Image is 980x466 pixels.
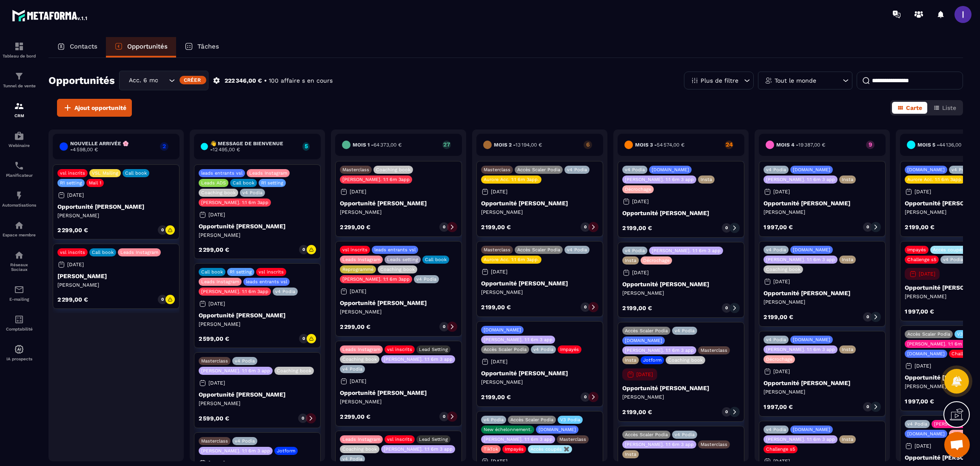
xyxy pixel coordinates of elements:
[235,358,255,364] p: v4 Podia
[907,247,926,253] p: Impayés
[567,167,587,173] p: v4 Podia
[766,437,835,442] p: [PERSON_NAME]. 1:1 6m 3 app
[161,227,164,233] p: 0
[494,142,542,148] h6: Mois 2 -
[342,177,410,182] p: [PERSON_NAME]. 1:1 6m 3app
[342,347,380,352] p: Leads Instagram
[2,83,36,88] p: Tunnel de vente
[892,102,927,114] button: Carte
[625,258,636,263] p: Insta
[275,289,295,294] p: v4 Podia
[197,43,219,50] p: Tâches
[907,431,945,437] p: [DOMAIN_NAME]
[842,437,853,442] p: Insta
[342,257,380,262] p: Leads Instagram
[384,446,453,452] p: [PERSON_NAME]. 1:1 6m 3 app
[246,279,287,285] p: leads entrants vsl
[57,212,175,219] p: [PERSON_NAME]
[481,224,511,230] p: 2 199,00 €
[725,305,728,311] p: 0
[766,337,786,342] p: v4 Podia
[2,54,36,58] p: Tableau de bord
[793,167,830,173] p: [DOMAIN_NAME]
[766,257,835,262] p: [PERSON_NAME]. 1:1 6m 3 app
[374,247,416,253] p: leads entrants vsl
[942,104,956,111] span: Liste
[766,247,786,253] p: v4 Podia
[48,37,106,58] a: Contacts
[340,308,457,315] p: [PERSON_NAME]
[2,308,36,338] a: accountantaccountantComptabilité
[701,78,738,83] p: Plus de filtre
[60,180,82,186] p: R1 setting
[14,344,24,354] img: automations
[481,209,598,216] p: [PERSON_NAME]
[625,348,694,353] p: [PERSON_NAME]. 1:1 6m 3 app
[484,167,510,173] p: Masterclass
[622,281,740,288] p: Opportunité [PERSON_NAME]
[302,143,310,149] p: 5
[491,189,507,195] p: [DATE]
[652,167,689,173] p: [DOMAIN_NAME]
[350,189,366,195] p: [DATE]
[766,347,835,352] p: [PERSON_NAME]. 1:1 6m 3 app
[766,357,792,362] p: Décrochage
[12,8,88,23] img: logo
[14,161,24,171] img: scheduler
[907,257,936,262] p: Challenge s5
[127,43,168,50] p: Opportunités
[952,431,978,437] p: Décrochage
[866,314,869,320] p: 0
[199,247,229,253] p: 2 299,00 €
[2,244,36,278] a: social-networksocial-networkRéseaux Sociaux
[277,368,311,374] p: Coaching book
[907,351,945,357] p: [DOMAIN_NAME]
[249,170,287,176] p: Leads Instagram
[199,223,316,230] p: Opportunité [PERSON_NAME]
[269,77,333,85] p: 100 affaire s en cours
[342,167,369,173] p: Masterclass
[763,388,881,395] p: [PERSON_NAME]
[201,190,236,196] p: Coaching book
[2,113,36,118] p: CRM
[763,224,793,230] p: 1 997,00 €
[625,432,668,437] p: Accès Scaler Podia
[160,143,168,149] p: 2
[484,417,504,423] p: v4 Podia
[208,380,225,386] p: [DATE]
[842,177,853,182] p: Insta
[119,71,208,90] div: Search for option
[419,437,448,442] p: Lead Setting
[763,290,881,296] p: Opportunité [PERSON_NAME]
[2,233,36,237] p: Espace membre
[14,314,24,325] img: accountant
[622,409,652,415] p: 2 199,00 €
[625,167,645,173] p: v4 Podia
[201,279,239,285] p: Leads Instagram
[907,167,945,173] p: [DOMAIN_NAME]
[907,331,950,337] p: Accès Scaler Podia
[264,77,267,85] p: •
[622,305,652,311] p: 2 199,00 €
[725,409,728,415] p: 0
[48,72,115,89] h2: Opportunités
[2,357,36,361] p: IA prospects
[763,314,793,320] p: 2 199,00 €
[161,296,164,302] p: 0
[701,348,727,353] p: Masterclass
[57,282,175,288] p: [PERSON_NAME]
[230,269,252,275] p: R1 setting
[213,147,240,152] span: 12 495,00 €
[907,421,927,427] p: v4 Podia
[766,427,786,432] p: v4 Podia
[199,232,316,239] p: [PERSON_NAME]
[484,427,532,432] p: New échelonnement.
[443,224,445,230] p: 0
[510,417,553,423] p: Accès Scaler Podia
[567,247,587,253] p: v4 Podia
[342,446,377,452] p: Coaching book
[957,331,977,337] p: V3 Podia
[952,167,971,173] p: v4 Podia
[643,258,669,263] p: Décrochage
[259,269,284,275] p: vsl inscrits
